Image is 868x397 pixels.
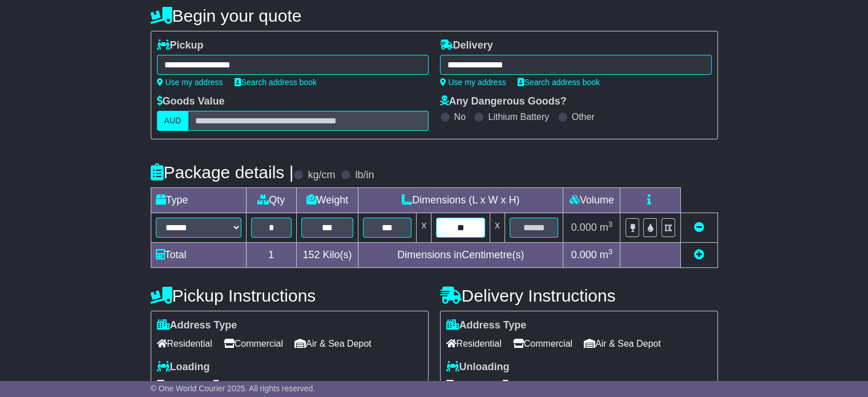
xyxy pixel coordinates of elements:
label: Goods Value [157,95,225,108]
span: 0.000 [571,222,597,233]
h4: Delivery Instructions [440,286,718,305]
span: 152 [302,249,320,260]
td: x [417,213,431,243]
a: Search address book [235,78,317,87]
td: Weight [296,188,358,213]
sup: 3 [608,220,613,228]
label: Lithium Battery [488,111,549,122]
label: Delivery [440,39,493,52]
label: AUD [157,111,189,131]
span: m [600,249,613,260]
span: m [600,222,613,233]
span: Tail Lift [496,376,536,394]
td: Kilo(s) [296,243,358,268]
span: Residential [446,335,502,352]
a: Use my address [157,78,223,87]
h4: Begin your quote [151,6,718,25]
a: Add new item [694,249,704,260]
label: Address Type [157,319,237,332]
td: Type [151,188,246,213]
td: Qty [246,188,296,213]
h4: Package details | [151,163,294,182]
span: © One World Courier 2025. All rights reserved. [151,384,316,393]
label: kg/cm [308,169,335,182]
td: x [490,213,504,243]
label: No [454,111,466,122]
a: Remove this item [694,222,704,233]
td: Dimensions (L x W x H) [358,188,563,213]
span: Forklift [157,376,196,394]
td: 1 [246,243,296,268]
sup: 3 [608,247,613,256]
span: Tail Lift [207,376,247,394]
td: Dimensions in Centimetre(s) [358,243,563,268]
span: Commercial [513,335,572,352]
label: Unloading [446,361,510,374]
label: Loading [157,361,210,374]
h4: Pickup Instructions [151,286,429,305]
span: 0.000 [571,249,597,260]
span: Air & Sea Depot [294,335,372,352]
label: Any Dangerous Goods? [440,95,567,108]
span: Residential [157,335,212,352]
span: Air & Sea Depot [584,335,661,352]
span: Forklift [446,376,485,394]
label: Pickup [157,39,204,52]
a: Use my address [440,78,506,87]
td: Volume [563,188,620,213]
label: Address Type [446,319,527,332]
label: Other [572,111,595,122]
td: Total [151,243,246,268]
label: lb/in [355,169,374,182]
span: Commercial [224,335,283,352]
a: Search address book [518,78,600,87]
